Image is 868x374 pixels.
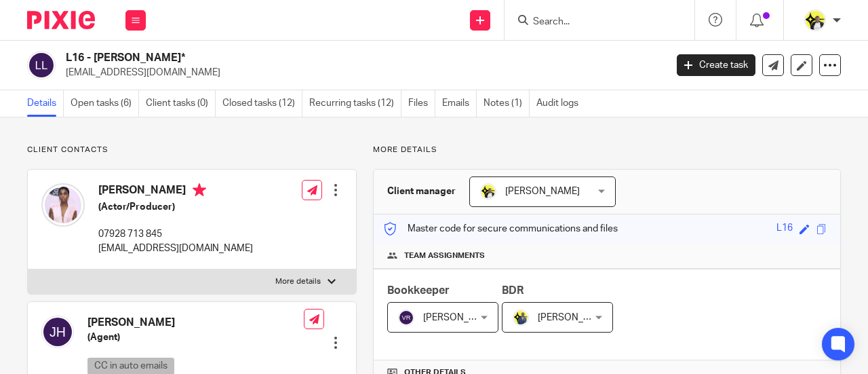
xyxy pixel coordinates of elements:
a: Open tasks (6) [71,90,139,117]
h5: (Actor/Producer) [98,200,253,214]
span: [PERSON_NAME] [538,313,612,322]
a: Emails [442,90,477,117]
span: Bookkeeper [387,285,450,296]
img: svg%3E [41,316,74,348]
a: Recurring tasks (12) [309,90,401,117]
img: svg%3E [398,310,414,326]
input: Search [532,16,654,29]
h4: [PERSON_NAME] [87,316,304,330]
img: Dennis-Starbridge.jpg [513,310,529,326]
p: [EMAIL_ADDRESS][DOMAIN_NAME] [66,66,656,79]
img: Carine-Starbridge.jpg [480,183,496,200]
span: Team assignments [404,250,485,261]
p: More details [373,145,841,155]
span: [PERSON_NAME] [505,187,580,196]
span: BDR [502,285,524,296]
a: Files [408,90,435,117]
h5: (Agent) [87,331,304,344]
i: Primary [193,183,206,197]
p: [EMAIL_ADDRESS][DOMAIN_NAME] [98,242,253,255]
img: Carine-Starbridge.jpg [804,10,826,31]
a: Audit logs [536,90,585,117]
p: 07928 713 845 [98,227,253,241]
img: Lashana%20Lynch.jpg [41,183,85,227]
h3: Client manager [387,185,456,198]
a: Notes (1) [484,90,530,117]
h2: L16 - [PERSON_NAME]* [66,51,538,65]
a: Client tasks (0) [146,90,216,117]
p: Client contacts [27,145,357,155]
div: L16 [776,221,793,237]
h4: [PERSON_NAME] [98,183,253,200]
p: Master code for secure communications and files [384,222,618,236]
p: More details [275,276,321,287]
a: Create task [677,54,755,76]
img: Pixie [27,11,95,29]
span: [PERSON_NAME] [423,313,498,322]
a: Closed tasks (12) [222,90,302,117]
img: svg%3E [27,51,56,79]
a: Details [27,90,64,117]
